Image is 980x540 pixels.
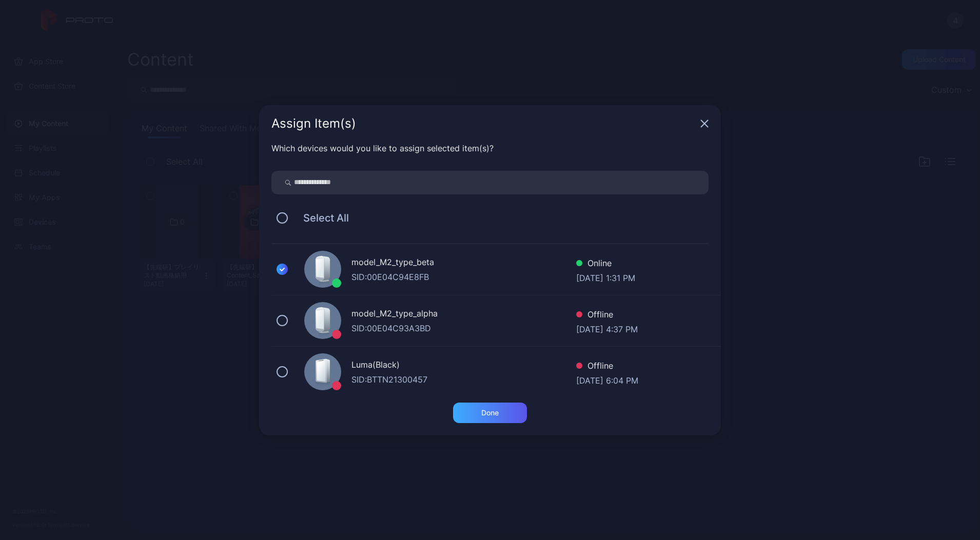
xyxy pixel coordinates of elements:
[351,358,576,373] div: Luma(Black)
[576,272,635,282] div: [DATE] 1:31 PM
[576,308,638,323] div: Offline
[271,117,696,130] div: Assign Item(s)
[351,373,576,386] div: SID: BTTN21300457
[351,307,576,322] div: model_M2_type_alpha
[481,409,499,417] div: Done
[576,257,635,272] div: Online
[351,256,576,271] div: model_M2_type_beta
[293,212,349,224] span: Select All
[271,142,709,154] div: Which devices would you like to assign selected item(s)?
[351,271,576,283] div: SID: 00E04C94E8FB
[453,403,527,423] button: Done
[351,322,576,334] div: SID: 00E04C93A3BD
[576,323,638,333] div: [DATE] 4:37 PM
[576,359,638,374] div: Offline
[576,374,638,385] div: [DATE] 6:04 PM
